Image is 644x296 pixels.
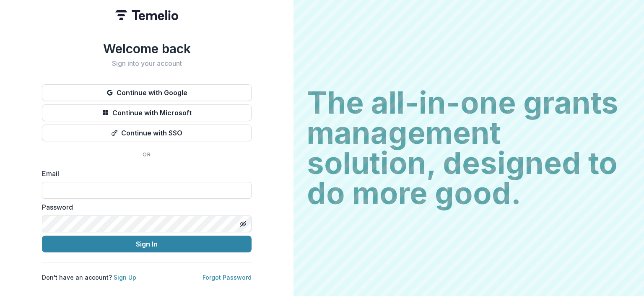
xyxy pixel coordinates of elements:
label: Email [42,169,247,179]
img: Temelio [115,10,178,20]
label: Password [42,202,247,212]
h1: Welcome back [42,41,252,56]
a: Forgot Password [203,274,252,281]
button: Continue with Microsoft [42,104,252,121]
button: Continue with SSO [42,125,252,141]
h2: Sign into your account [42,60,252,68]
button: Continue with Google [42,84,252,101]
button: Sign In [42,236,252,252]
a: Sign Up [114,274,136,281]
button: Toggle password visibility [236,217,250,231]
p: Don't have an account? [42,273,136,282]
